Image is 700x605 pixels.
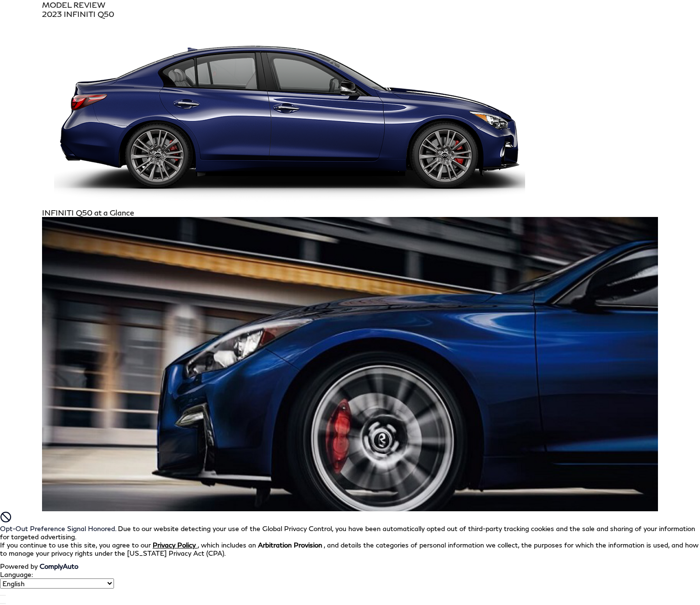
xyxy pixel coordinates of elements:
[40,562,78,570] a: ComplyAuto
[42,217,657,602] img: INFINITI Q50
[153,541,198,549] a: Privacy Policy
[153,541,196,549] u: Privacy Policy
[258,541,322,549] strong: Arbitration Provision
[42,208,657,217] div: INFINITI Q50 at a Glance
[42,9,657,18] div: 2023 INFINITI Q50
[42,18,525,208] img: INFINITI Q50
